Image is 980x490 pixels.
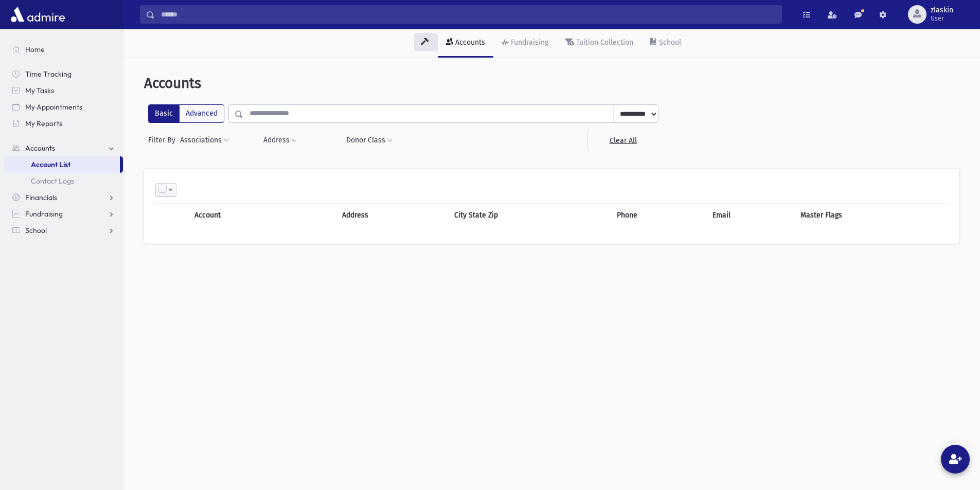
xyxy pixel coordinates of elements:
[148,135,180,146] span: Filter By
[346,131,393,150] button: Donor Class
[931,6,953,14] span: zlaskin
[25,193,57,202] span: Financials
[4,66,123,82] a: Time Tracking
[493,29,557,58] a: Fundraising
[587,131,658,150] a: Clear All
[148,104,224,123] div: FilterModes
[180,131,229,150] button: Associations
[336,203,448,227] th: Address
[25,119,62,128] span: My Reports
[31,160,70,169] span: Account List
[4,41,123,58] a: Home
[179,104,224,123] label: Advanced
[4,82,123,99] a: My Tasks
[25,69,72,79] span: Time Tracking
[188,203,300,227] th: Account
[453,38,485,47] div: Accounts
[4,173,123,189] a: Contact Logs
[144,75,201,92] span: Accounts
[25,143,55,153] span: Accounts
[31,176,74,186] span: Contact Logs
[931,14,953,23] span: User
[148,104,180,123] label: Basic
[4,156,120,173] a: Account List
[438,29,493,58] a: Accounts
[4,206,123,222] a: Fundraising
[8,4,67,25] img: AdmirePro
[25,86,54,95] span: My Tasks
[25,226,47,235] span: School
[657,38,681,47] div: School
[509,38,548,47] div: Fundraising
[155,5,781,24] input: Search
[4,222,123,239] a: School
[642,29,689,58] a: School
[706,203,794,227] th: Email
[574,38,633,47] div: Tuition Collection
[25,209,63,219] span: Fundraising
[25,102,82,112] span: My Appointments
[4,99,123,115] a: My Appointments
[794,203,951,227] th: Master Flags
[557,29,642,58] a: Tuition Collection
[611,203,706,227] th: Phone
[448,203,611,227] th: City State Zip
[4,115,123,132] a: My Reports
[4,140,123,156] a: Accounts
[25,45,45,54] span: Home
[4,189,123,206] a: Financials
[263,131,297,150] button: Address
